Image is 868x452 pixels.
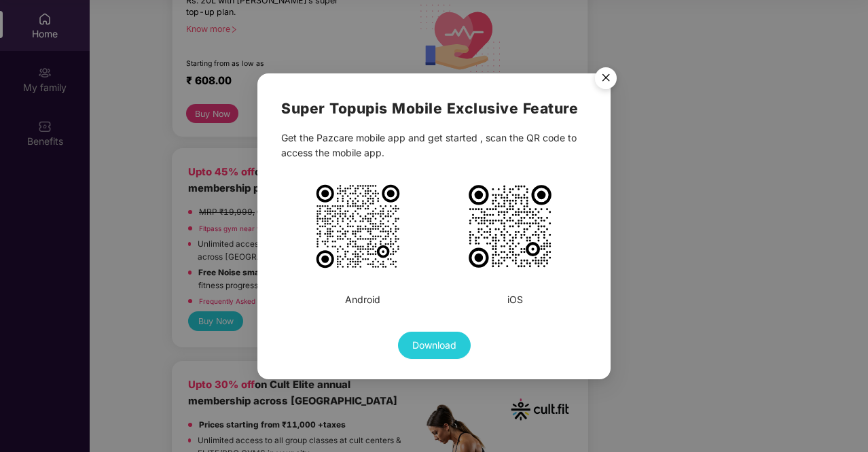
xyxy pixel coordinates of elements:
[314,182,402,271] img: PiA8c3ZnIHdpZHRoPSIxMDE1IiBoZWlnaHQ9IjEwMTUiIHZpZXdCb3g9Ii0xIC0xIDM1IDM1IiB4bWxucz0iaHR0cDovL3d3d...
[281,97,587,120] h2: Super Topup is Mobile Exclusive Feature
[281,131,587,160] div: Get the Pazcare mobile app and get started , scan the QR code to access the mobile app.
[398,332,471,359] button: Download
[412,338,456,353] span: Download
[345,292,380,307] div: Android
[507,292,523,307] div: iOS
[466,182,554,271] img: PiA8c3ZnIHdpZHRoPSIxMDIzIiBoZWlnaHQ9IjEwMjMiIHZpZXdCb3g9Ii0xIC0xIDMxIDMxIiB4bWxucz0iaHR0cDovL3d3d...
[587,60,625,99] img: svg+xml;base64,PHN2ZyB4bWxucz0iaHR0cDovL3d3dy53My5vcmcvMjAwMC9zdmciIHdpZHRoPSI1NiIgaGVpZ2h0PSI1Ni...
[587,60,623,97] button: Close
